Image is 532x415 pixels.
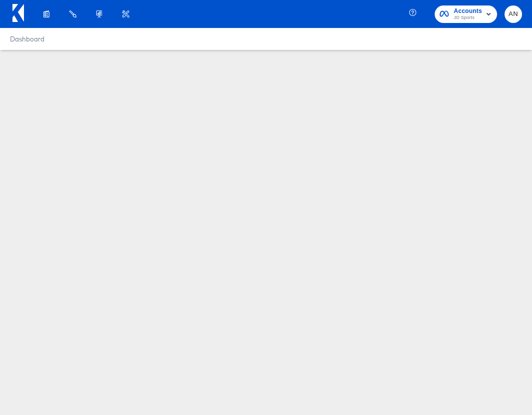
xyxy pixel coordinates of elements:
[509,8,518,20] span: AN
[454,6,482,16] span: Accounts
[454,14,482,22] span: JD Sports
[10,35,44,43] a: Dashboard
[505,5,522,23] button: AN
[435,5,497,23] button: AccountsJD Sports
